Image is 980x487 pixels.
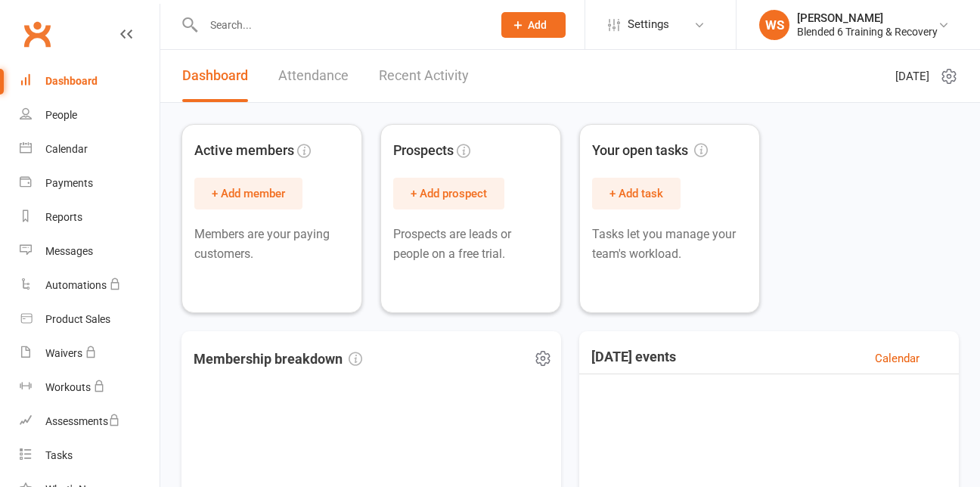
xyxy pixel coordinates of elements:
a: Payments [20,166,160,200]
input: Search... [199,14,482,36]
span: Active members [194,140,294,162]
div: Waivers [45,347,82,359]
a: Clubworx [18,15,56,53]
a: Dashboard [182,50,248,102]
button: + Add task [592,178,681,209]
a: Waivers [20,337,160,371]
span: Add [528,19,547,31]
button: + Add member [194,178,302,209]
div: [PERSON_NAME] [797,11,938,25]
h3: Membership breakdown [194,349,362,368]
div: Calendar [45,143,88,155]
p: Tasks let you manage your team's workload. [592,225,747,263]
a: Tasks [20,439,160,473]
div: Assessments [45,415,120,427]
div: Blended 6 Training & Recovery [797,25,938,39]
button: Add [501,12,566,38]
a: Reports [20,200,160,234]
p: Prospects are leads or people on a free trial. [393,225,548,263]
h3: [DATE] events [591,349,676,368]
a: Calendar [875,349,920,368]
div: Workouts [45,381,91,393]
div: Automations [45,279,107,291]
span: Prospects [393,140,454,162]
a: Product Sales [20,302,160,337]
div: Dashboard [45,75,98,87]
span: Settings [628,8,669,42]
a: Dashboard [20,64,160,98]
div: Tasks [45,449,73,461]
a: Workouts [20,371,160,405]
button: + Add prospect [393,178,504,209]
a: Attendance [278,50,349,102]
div: Messages [45,245,93,257]
a: Automations [20,268,160,302]
span: Your open tasks [592,140,708,162]
span: [DATE] [895,67,929,85]
div: WS [759,10,789,40]
a: Recent Activity [379,50,469,102]
div: Product Sales [45,313,110,325]
div: Payments [45,177,93,189]
div: Reports [45,211,82,223]
a: Calendar [20,132,160,166]
p: Members are your paying customers. [194,225,349,263]
a: People [20,98,160,132]
div: People [45,109,77,121]
a: Messages [20,234,160,268]
a: Assessments [20,405,160,439]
